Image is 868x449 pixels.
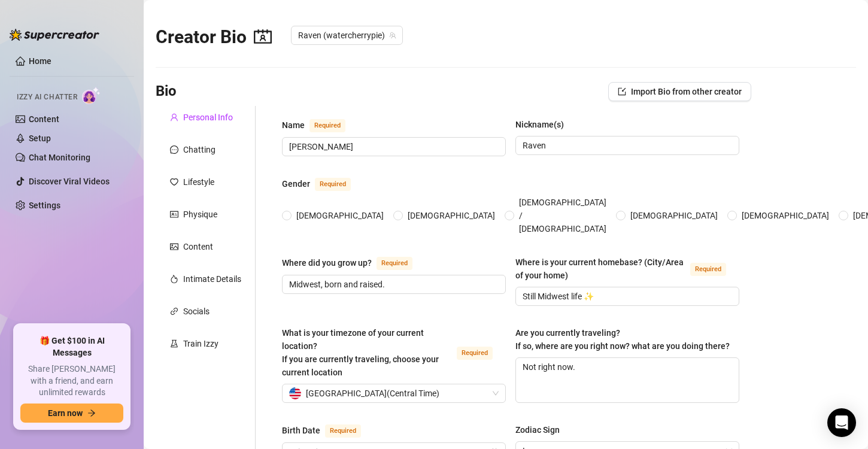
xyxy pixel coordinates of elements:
[457,347,493,360] span: Required
[282,423,374,438] label: Birth Date
[82,87,101,104] img: AI Chatter
[87,409,96,417] span: arrow-right
[282,177,364,191] label: Gender
[48,408,83,418] span: Earn now
[254,28,272,45] span: contacts
[389,32,396,39] span: team
[827,408,856,437] div: Open Intercom Messenger
[282,118,359,132] label: Name
[156,82,177,101] h3: Bio
[170,339,178,348] span: experiment
[737,209,834,222] span: [DEMOGRAPHIC_DATA]
[183,175,214,189] div: Lifestyle
[515,328,730,351] span: Are you currently traveling? If so, where are you right now? what are you doing there?
[17,92,77,103] span: Izzy AI Chatter
[523,290,730,303] input: Where is your current homebase? (City/Area of your home)
[170,145,178,154] span: message
[29,177,110,186] a: Discover Viral Videos
[690,263,726,276] span: Required
[292,209,389,222] span: [DEMOGRAPHIC_DATA]
[608,82,751,101] button: Import Bio from other creator
[515,423,568,436] label: Zodiac Sign
[298,26,396,44] span: Raven (watercherrypie)
[170,307,178,315] span: link
[183,240,213,253] div: Content
[515,423,560,436] div: Zodiac Sign
[170,242,178,251] span: picture
[20,335,123,359] span: 🎁 Get $100 in AI Messages
[282,177,310,190] div: Gender
[515,256,739,282] label: Where is your current homebase? (City/Area of your home)
[156,26,272,48] h2: Creator Bio
[183,208,217,221] div: Physique
[309,119,345,132] span: Required
[523,139,730,152] input: Nickname(s)
[289,140,496,153] input: Name
[20,363,123,399] span: Share [PERSON_NAME] with a friend, and earn unlimited rewards
[170,210,178,219] span: idcard
[183,272,241,286] div: Intimate Details
[282,328,439,377] span: What is your timezone of your current location? If you are currently traveling, choose your curre...
[183,305,210,318] div: Socials
[315,178,351,191] span: Required
[631,87,742,96] span: Import Bio from other creator
[29,201,60,210] a: Settings
[626,209,723,222] span: [DEMOGRAPHIC_DATA]
[515,118,572,131] label: Nickname(s)
[403,209,500,222] span: [DEMOGRAPHIC_DATA]
[282,119,305,132] div: Name
[29,134,51,143] a: Setup
[183,337,218,350] div: Train Izzy
[514,196,611,235] span: [DEMOGRAPHIC_DATA] / [DEMOGRAPHIC_DATA]
[170,113,178,122] span: user
[170,178,178,186] span: heart
[289,387,301,399] img: us
[282,256,426,270] label: Where did you grow up?
[325,424,361,438] span: Required
[515,256,685,282] div: Where is your current homebase? (City/Area of your home)
[515,118,564,131] div: Nickname(s)
[282,256,372,269] div: Where did you grow up?
[183,143,216,156] div: Chatting
[10,29,99,41] img: logo-BBDzfeDw.svg
[282,424,320,437] div: Birth Date
[516,358,739,402] textarea: Not right now.
[377,257,412,270] span: Required
[20,404,123,423] button: Earn nowarrow-right
[618,87,626,96] span: import
[183,111,233,124] div: Personal Info
[170,275,178,283] span: fire
[306,384,439,402] span: [GEOGRAPHIC_DATA] ( Central Time )
[29,153,90,162] a: Chat Monitoring
[289,278,496,291] input: Where did you grow up?
[29,56,51,66] a: Home
[29,114,59,124] a: Content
